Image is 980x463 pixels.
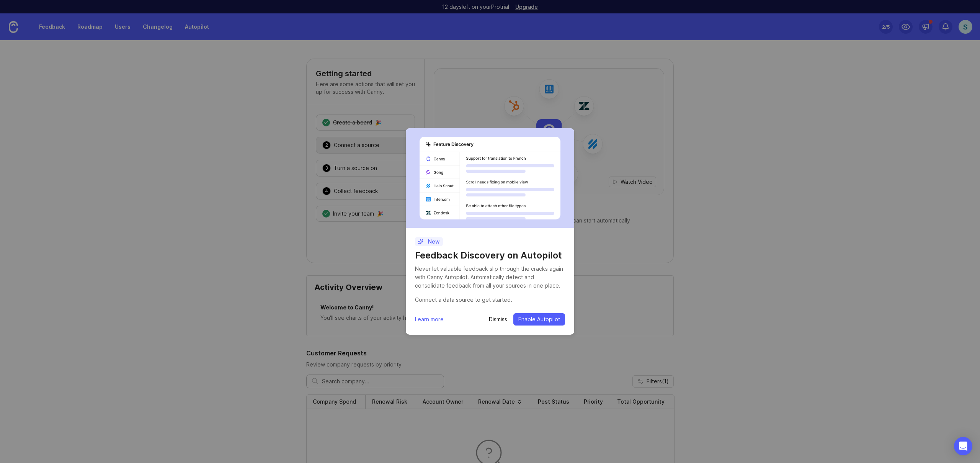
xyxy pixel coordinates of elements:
div: Connect a data source to get started. [415,296,565,304]
p: New [418,238,440,245]
button: Enable Autopilot [513,313,565,326]
div: Open Intercom Messenger [954,437,972,455]
h1: Feedback Discovery on Autopilot [415,249,565,262]
button: Dismiss [489,316,507,323]
div: Never let valuable feedback slip through the cracks again with Canny Autopilot. Automatically det... [415,265,565,290]
img: autopilot-456452bdd303029aca878276f8eef889.svg [420,137,560,219]
a: Learn more [415,315,444,324]
span: Enable Autopilot [518,316,560,323]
